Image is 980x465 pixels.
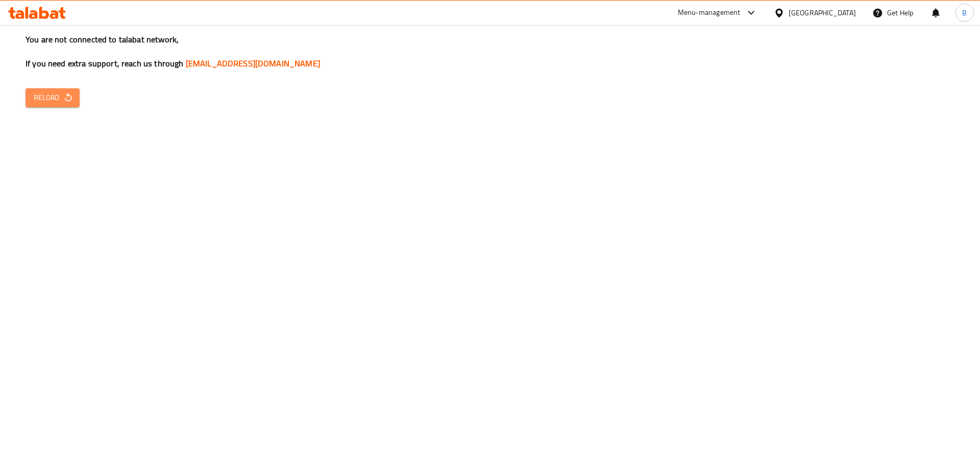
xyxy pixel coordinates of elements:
[34,91,71,104] span: Reload
[186,56,320,71] a: [EMAIL_ADDRESS][DOMAIN_NAME]
[26,34,954,69] h3: You are not connected to talabat network, If you need extra support, reach us through
[678,7,741,19] div: Menu-management
[962,7,967,18] span: B
[26,88,80,107] button: Reload
[789,7,856,18] div: [GEOGRAPHIC_DATA]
